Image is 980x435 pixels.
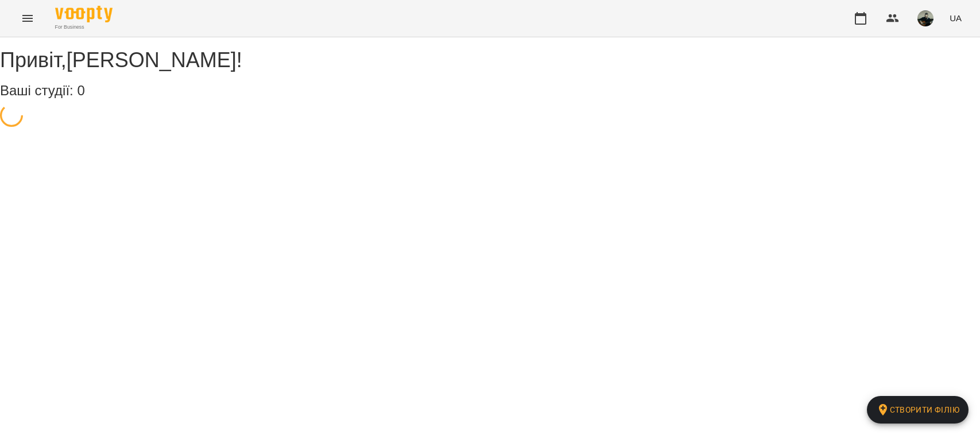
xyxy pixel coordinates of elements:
button: UA [945,7,966,29]
img: 7978d71d2a5e9c0688966f56c135e719.png [917,10,933,26]
button: Menu [14,5,41,32]
span: UA [950,12,962,24]
span: 0 [77,83,84,98]
span: For Business [55,24,113,31]
img: Voopty Logo [55,6,113,22]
